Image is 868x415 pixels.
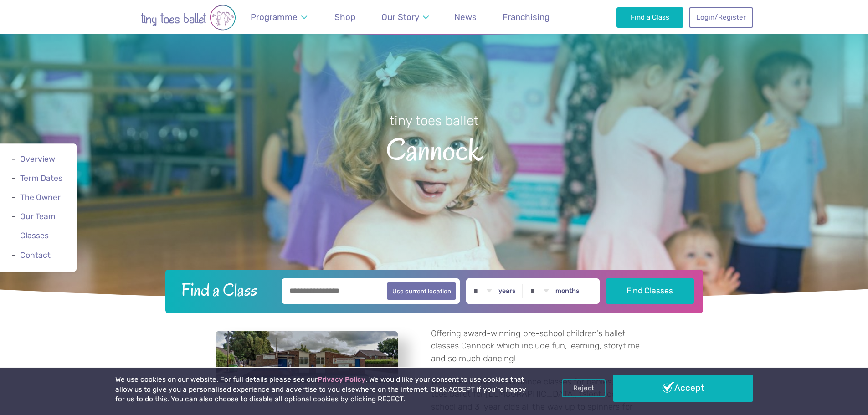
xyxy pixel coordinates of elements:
[20,212,56,221] a: Our Team
[431,328,653,365] p: Offering award-winning pre-school children's ballet classes Cannock which include fun, learning, ...
[20,154,55,164] a: Overview
[498,6,554,28] a: Franchising
[16,130,852,167] span: Cannock
[450,6,481,28] a: News
[115,375,530,405] p: We use cookies on our website. For full details please see our . We would like your consent to us...
[689,7,753,27] a: Login/Register
[606,278,694,304] button: Find Classes
[174,278,275,301] h2: Find a Class
[613,375,753,401] a: Accept
[503,12,550,22] span: Franchising
[387,282,457,300] button: Use current location
[330,6,360,28] a: Shop
[381,12,419,22] span: Our Story
[115,5,261,31] img: tiny toes ballet
[498,287,516,295] label: years
[20,193,61,202] a: The Owner
[318,375,365,384] a: Privacy Policy
[251,12,298,22] span: Programme
[20,231,49,241] a: Classes
[555,287,580,295] label: months
[20,174,62,183] a: Term Dates
[454,12,477,22] span: News
[377,6,433,28] a: Our Story
[216,331,398,384] a: View full-size image
[562,379,606,397] a: Reject
[616,7,683,27] a: Find a Class
[334,12,355,22] span: Shop
[390,113,479,128] small: tiny toes ballet
[20,251,51,260] a: Contact
[247,6,312,28] a: Programme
